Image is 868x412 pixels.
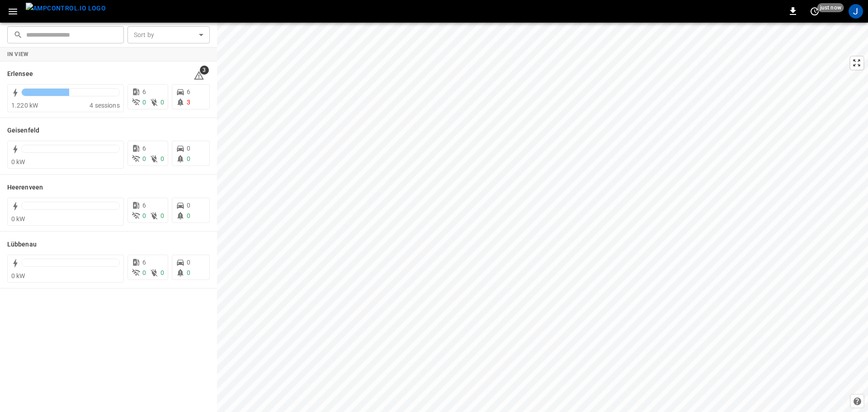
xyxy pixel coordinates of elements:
[26,3,106,14] img: ampcontrol.io logo
[187,259,190,266] span: 0
[217,23,868,412] canvas: Map
[7,240,37,250] h6: Lübbenau
[187,155,190,162] span: 0
[187,269,190,276] span: 0
[200,66,209,75] span: 3
[142,88,146,95] span: 6
[11,158,25,166] span: 0 kW
[11,102,38,109] span: 1.220 kW
[187,99,190,106] span: 3
[7,69,33,79] h6: Erlensee
[142,202,146,209] span: 6
[160,99,164,106] span: 0
[160,269,164,276] span: 0
[142,212,146,219] span: 0
[11,272,25,279] span: 0 kW
[817,3,844,12] span: just now
[187,202,190,209] span: 0
[90,102,120,109] span: 4 sessions
[142,145,146,152] span: 6
[849,4,863,19] div: profile-icon
[142,269,146,276] span: 0
[7,183,43,193] h6: Heerenveen
[142,259,146,266] span: 6
[7,51,29,57] strong: In View
[160,212,164,219] span: 0
[187,212,190,219] span: 0
[142,99,146,106] span: 0
[807,4,822,19] button: set refresh interval
[142,155,146,162] span: 0
[7,126,39,136] h6: Geisenfeld
[11,215,25,223] span: 0 kW
[187,145,190,152] span: 0
[187,88,190,95] span: 6
[160,155,164,162] span: 0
